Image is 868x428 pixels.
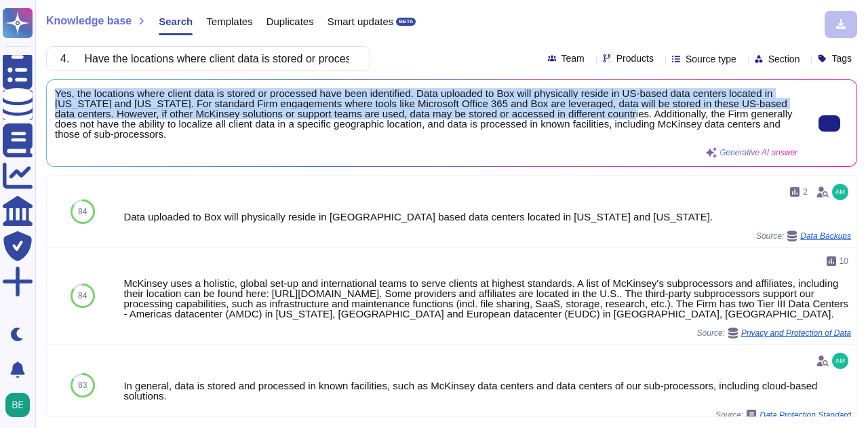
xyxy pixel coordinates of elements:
[803,188,808,196] span: 2
[719,149,797,157] span: Generative AI answer
[123,278,851,319] div: McKinsey uses a holistic, global set-up and international teams to serve clients at highest stand...
[832,353,848,369] img: user
[616,54,654,63] span: Products
[715,410,851,421] span: Source:
[759,411,851,419] span: Data Protection Standard
[123,381,851,401] div: In general, data is stored and processed in known facilities, such as McKinsey data centers and d...
[756,231,851,241] span: Source:
[831,54,852,63] span: Tags
[54,47,356,71] input: Search a question or template...
[741,329,851,337] span: Privacy and Protection of Data
[832,184,848,200] img: user
[396,18,416,26] div: BETA
[78,381,87,389] span: 83
[686,54,736,64] span: Source type
[206,16,252,26] span: Templates
[800,232,851,240] span: Data Backups
[123,212,851,222] div: Data uploaded to Box will physically reside in [GEOGRAPHIC_DATA] based data centers located in [U...
[768,54,800,64] span: Section
[3,390,39,420] button: user
[55,88,797,139] span: Yes, the locations where client data is stored or processed have been identified. Data uploaded t...
[46,16,132,26] span: Knowledge base
[78,292,87,300] span: 84
[697,328,851,338] span: Source:
[840,257,848,265] span: 10
[561,54,585,63] span: Team
[267,16,314,26] span: Duplicates
[5,393,30,417] img: user
[159,16,193,26] span: Search
[78,208,87,216] span: 84
[328,16,394,26] span: Smart updates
